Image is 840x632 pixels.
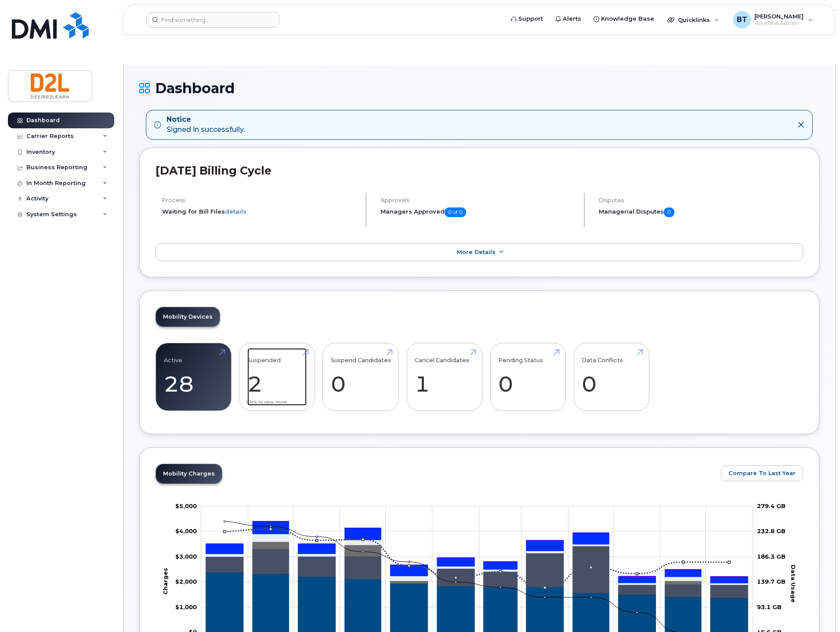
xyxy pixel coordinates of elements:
g: $0 [175,553,197,560]
h5: Managers Approved [380,207,576,217]
tspan: $5,000 [175,502,197,509]
g: $0 [175,578,197,585]
h4: Disputes [599,197,803,203]
span: Compare To Last Year [728,469,796,477]
tspan: 232.8 GB [757,527,786,534]
tspan: $4,000 [175,527,197,534]
tspan: 279.4 GB [757,502,786,509]
a: details [225,208,246,215]
button: Compare To Last Year [721,465,803,481]
a: Pending Status 0 [498,348,558,406]
a: Cancel Candidates 1 [415,348,474,406]
tspan: 93.1 GB [757,603,782,610]
a: Active 28 [164,348,223,406]
a: Suspended 2 [247,348,307,406]
tspan: $3,000 [175,553,197,560]
h2: [DATE] Billing Cycle [156,164,803,177]
div: Signed in successfully. [167,115,245,135]
h4: Approvals [380,197,576,203]
tspan: 139.7 GB [757,578,786,585]
tspan: 186.3 GB [757,553,786,560]
g: Roaming [206,546,748,598]
h1: Dashboard [139,80,819,96]
tspan: Data Usage [790,565,797,603]
span: More Details [457,249,496,255]
a: Mobility Devices [156,307,220,327]
g: $0 [175,502,197,509]
tspan: $1,000 [175,603,197,610]
strong: Notice [167,115,245,125]
h4: Process [162,197,358,203]
a: Mobility Charges [156,464,222,483]
span: 0 [664,207,674,217]
g: HST [206,522,748,583]
h5: Managerial Disputes [599,207,803,217]
span: 0 of 0 [445,207,466,217]
g: $0 [175,527,197,534]
a: Suspend Candidates 0 [331,348,391,406]
g: $0 [175,603,197,610]
li: Waiting for Bill Files [162,207,358,216]
tspan: Charges [162,568,169,595]
a: Data Conflicts 0 [582,348,641,406]
g: Features [206,534,748,585]
tspan: $2,000 [175,578,197,585]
